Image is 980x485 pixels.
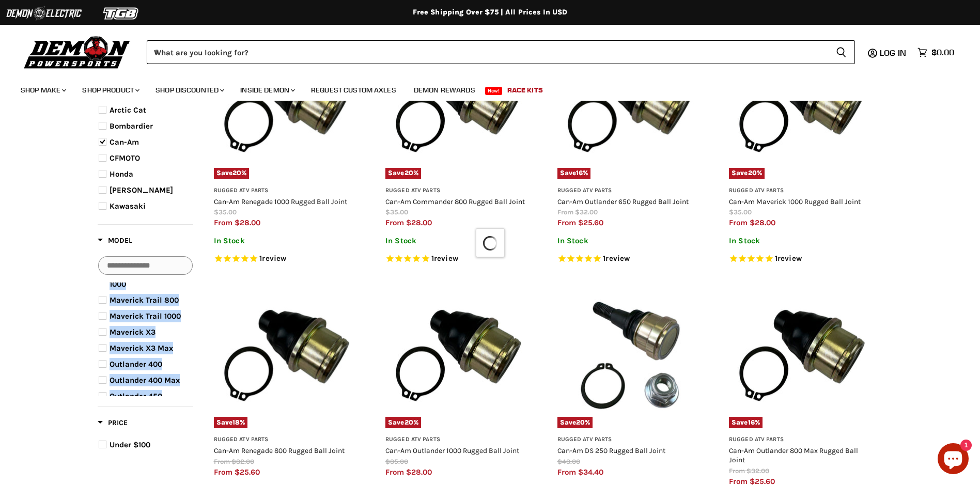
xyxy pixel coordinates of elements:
[385,446,519,455] a: Can-Am Outlander 1000 Rugged Ball Joint
[729,218,748,227] span: from
[214,458,230,465] span: from
[729,168,765,179] span: Save %
[110,359,162,369] span: Outlander 400
[385,467,404,477] span: from
[385,283,532,429] a: Can-Am Outlander 1000 Rugged Ball JointSave20%
[557,168,591,179] span: Save %
[406,467,432,477] span: $28.00
[557,446,665,455] a: Can-Am DS 250 Rugged Ball Joint
[385,458,408,465] span: $35.00
[575,208,598,216] span: $32.00
[259,254,286,263] span: 1 reviews
[147,40,828,64] input: When autocomplete results are available use up and down arrows to review and enter to select
[214,34,360,180] img: Can-Am Renegade 1000 Rugged Ball Joint
[931,48,954,57] span: $0.00
[110,392,162,401] span: Outlander 450
[406,80,483,101] a: Demon Rewards
[557,197,689,206] a: Can-Am Outlander 650 Rugged Ball Joint
[21,34,134,70] img: Demon Powersports
[777,254,802,263] span: review
[110,121,153,131] span: Bombardier
[303,80,404,101] a: Request Custom Axles
[578,218,603,227] span: $25.60
[576,418,585,426] span: 20
[235,218,260,227] span: $28.00
[557,34,704,180] img: Can-Am Outlander 650 Rugged Ball Joint
[729,283,875,429] img: Can-Am Outlander 800 Max Rugged Ball Joint
[77,8,904,17] div: Free Shipping Over $75 | All Prices In USD
[775,254,802,263] span: 1 reviews
[148,80,230,101] a: Shop Discounted
[214,187,360,195] h3: Rugged ATV Parts
[385,417,421,428] span: Save %
[605,254,630,263] span: review
[262,254,286,263] span: review
[729,467,745,475] span: from
[828,40,855,64] button: Search
[232,80,301,101] a: Inside Demon
[110,311,181,321] span: Maverick Trail 1000
[557,283,704,429] img: Can-Am DS 250 Rugged Ball Joint
[431,254,458,263] span: 1 reviews
[557,458,580,465] span: $43.00
[385,197,525,206] a: Can-Am Commander 800 Rugged Ball Joint
[729,197,861,206] a: Can-Am Maverick 1000 Rugged Ball Joint
[214,417,248,428] span: Save %
[578,467,603,477] span: $34.40
[110,376,180,385] span: Outlander 400 Max
[98,236,132,245] span: Model
[406,218,432,227] span: $28.00
[557,467,576,477] span: from
[434,254,458,263] span: review
[385,168,421,179] span: Save %
[110,201,146,211] span: Kawasaki
[912,45,959,60] a: $0.00
[214,208,237,216] span: $35.00
[729,34,875,180] a: Can-Am Maverick 1000 Rugged Ball JointSave20%
[385,34,532,180] a: Can-Am Commander 800 Rugged Ball JointSave20%
[214,34,360,180] a: Can-Am Renegade 1000 Rugged Ball JointSave20%
[746,467,769,475] span: $32.00
[729,208,752,216] span: $35.00
[557,218,576,227] span: from
[232,418,240,426] span: 18
[729,417,763,428] span: Save %
[98,418,128,431] button: Filter by Price
[875,48,912,57] a: Log in
[748,418,755,426] span: 16
[110,327,155,337] span: Maverick X3
[214,197,347,206] a: Can-Am Renegade 1000 Rugged Ball Joint
[214,446,345,455] a: Can-Am Renegade 800 Rugged Ball Joint
[729,446,858,464] a: Can-Am Outlander 800 Max Rugged Ball Joint
[385,208,408,216] span: $35.00
[603,254,630,263] span: 1 reviews
[729,283,875,429] a: Can-Am Outlander 800 Max Rugged Ball JointSave16%
[147,40,855,64] form: Product
[110,137,139,147] span: Can-Am
[729,436,875,444] h3: Rugged ATV Parts
[935,443,972,477] inbox-online-store-chat: Shopify online store chat
[110,185,173,195] span: [PERSON_NAME]
[98,236,132,248] button: Filter by Model
[500,80,551,101] a: Race Kits
[231,458,254,465] span: $32.00
[214,254,360,264] span: Rated 5.0 out of 5 stars 1 reviews
[385,237,532,245] p: In Stock
[214,436,360,444] h3: Rugged ATV Parts
[110,105,146,115] span: Arctic Cat
[385,283,532,429] img: Can-Am Outlander 1000 Rugged Ball Joint
[405,169,413,177] span: 20
[557,254,704,264] span: Rated 5.0 out of 5 stars 1 reviews
[110,295,179,305] span: Maverick Trail 800
[557,187,704,195] h3: Rugged ATV Parts
[98,418,128,427] span: Price
[748,169,757,177] span: 20
[232,169,241,177] span: 20
[214,467,232,477] span: from
[98,256,193,275] input: Search Options
[729,34,875,180] img: Can-Am Maverick 1000 Rugged Ball Joint
[880,48,906,58] span: Log in
[13,75,952,101] ul: Main menu
[83,4,160,23] img: TGB Logo 2
[110,343,173,353] span: Maverick X3 Max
